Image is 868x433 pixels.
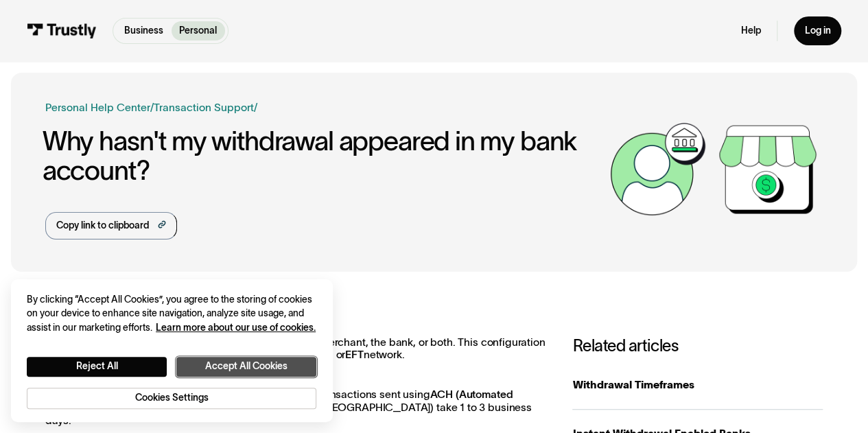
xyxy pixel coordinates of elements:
[27,293,316,336] div: By clicking “Accept All Cookies”, you agree to the storing of cookies on your device to enhance s...
[572,377,823,393] div: Withdrawal Timeframes
[794,16,841,45] a: Log in
[741,25,761,37] a: Help
[45,212,177,239] a: Copy link to clipboard
[804,25,830,37] div: Log in
[345,349,364,360] strong: EFT
[27,23,97,38] img: Trustly Logo
[124,24,163,38] p: Business
[154,102,254,113] a: Transaction Support
[56,219,149,233] div: Copy link to clipboard
[27,293,316,409] div: Privacy
[45,100,150,115] a: Personal Help Center
[176,357,316,377] button: Accept All Cookies
[27,388,316,409] button: Cookies Settings
[11,279,333,422] div: Cookie banner
[156,323,316,333] a: More information about your privacy, opens in a new tab
[150,100,154,115] div: /
[179,24,217,38] p: Personal
[572,361,823,410] a: Withdrawal Timeframes
[43,126,604,185] h1: Why hasn't my withdrawal appeared in my bank account?
[572,336,823,355] h3: Related articles
[172,21,225,40] a: Personal
[254,100,257,115] div: /
[116,21,171,40] a: Business
[27,357,167,377] button: Reject All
